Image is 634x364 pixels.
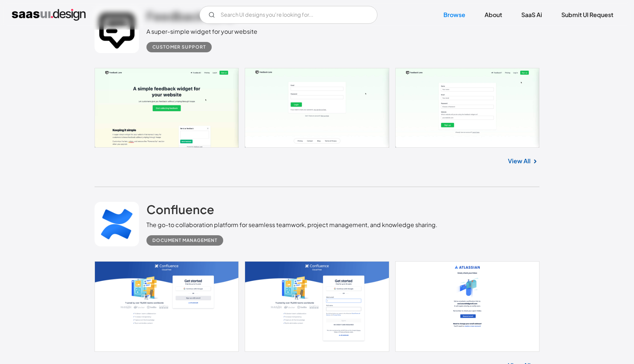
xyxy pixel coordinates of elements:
[152,43,206,52] div: Customer Support
[12,9,86,21] a: home
[152,236,217,245] div: Document Management
[146,202,214,217] h2: Confluence
[146,27,257,36] div: A super-simple widget for your website
[146,202,214,220] a: Confluence
[199,6,377,24] input: Search UI designs you're looking for...
[552,7,622,23] a: Submit UI Request
[435,7,474,23] a: Browse
[476,7,511,23] a: About
[508,157,531,165] a: View All
[512,7,551,23] a: SaaS Ai
[146,220,437,229] div: The go-to collaboration platform for seamless teamwork, project management, and knowledge sharing.
[199,6,377,24] form: Email Form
